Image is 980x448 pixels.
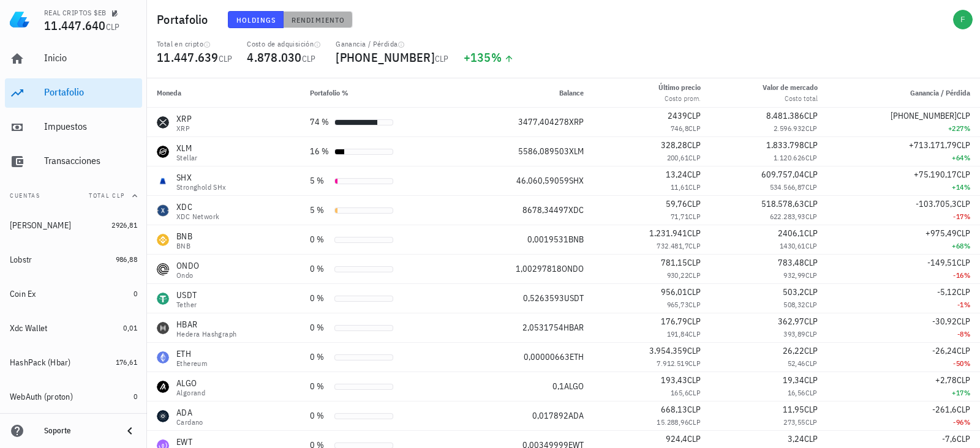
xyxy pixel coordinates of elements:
span: CLP [805,329,818,338]
span: XRP [569,116,584,127]
span: 3477,404278 [518,116,569,127]
div: 5 % [310,204,330,217]
span: CLP [805,241,818,250]
span: CLP [957,316,970,327]
span: 11.447.640 [44,17,106,34]
span: 965,73 [667,300,688,309]
span: [PHONE_NUMBER] [891,110,957,121]
div: SHX-icon [157,175,169,187]
span: CLP [687,345,701,356]
span: % [491,49,502,65]
span: 11.447.639 [157,49,219,65]
div: Valor de mercado [763,82,818,93]
span: 191,84 [667,329,688,338]
span: 534.566,87 [770,182,805,192]
div: +135 [464,51,514,64]
div: -8 [837,328,970,340]
span: CLP [804,257,818,268]
div: ONDO [176,259,199,272]
div: ALGO [176,377,205,389]
div: Soporte [44,426,113,436]
span: 200,61 [667,153,688,162]
span: -261,6 [932,404,957,415]
div: Coin Ex [10,289,36,299]
span: -30,92 [932,316,957,327]
span: 609.757,04 [761,169,804,180]
span: CLP [804,286,818,297]
span: ADA [568,410,584,421]
div: SHX [176,171,227,184]
span: +713.171,79 [909,140,957,151]
div: 5 % [310,174,330,187]
span: CLP [804,140,818,151]
span: CLP [804,404,818,415]
div: 0 % [310,380,330,393]
div: -16 [837,269,970,282]
span: CLP [687,110,701,121]
div: 0 % [310,263,330,275]
span: 193,43 [661,375,687,386]
span: 0,5263593 [523,293,564,304]
div: ONDO-icon [157,263,169,275]
span: ONDO [562,263,584,274]
span: CLP [688,417,701,427]
div: Ganancia / Pérdida [336,39,448,49]
div: Stellar [176,154,198,162]
div: Costo total [763,93,818,104]
div: XDC-icon [157,204,169,217]
div: Portafolio [44,86,137,98]
span: 15.288,96 [657,417,688,427]
div: Tether [176,301,197,308]
span: CLP [957,169,970,180]
div: ALGO-icon [157,381,169,393]
div: ETH-icon [157,351,169,364]
span: CLP [688,212,701,221]
span: % [964,271,970,280]
div: XDC [176,201,219,213]
div: +64 [837,152,970,164]
span: CLP [805,182,818,192]
a: HashPack (Hbar) 176,61 [5,348,142,377]
span: CLP [688,182,701,192]
span: 52,46 [788,359,805,368]
div: avatar [953,10,973,29]
span: 1.120.626 [774,153,805,162]
div: 0 % [310,321,330,334]
div: USDT [176,289,197,301]
div: Costo de adquisición [247,39,321,49]
span: 4.878.030 [247,49,301,65]
span: 1.833.798 [766,140,804,151]
span: 781,15 [661,257,687,268]
div: -1 [837,299,970,311]
div: 74 % [310,116,330,129]
div: Xdc Wallet [10,323,48,334]
span: CLP [302,53,316,64]
span: 2406,1 [778,228,804,239]
div: Algorand [176,389,205,397]
span: CLP [688,124,701,133]
a: Portafolio [5,78,142,108]
span: Portafolio % [310,88,349,97]
span: 1.231.941 [649,228,687,239]
div: HBAR [176,318,236,330]
span: Holdings [236,15,276,24]
span: 1430,61 [780,241,805,250]
span: 668,13 [661,404,687,415]
span: % [964,359,970,368]
span: 5586,089503 [518,146,569,157]
div: Hedera Hashgraph [176,330,236,338]
span: 1,00297818 [516,263,562,274]
span: +975,49 [925,228,957,239]
div: 0 % [310,409,330,422]
span: 8.481.386 [766,110,804,121]
th: Balance: Sin ordenar. Pulse para ordenar de forma ascendente. [458,78,594,108]
span: 7.912.519 [657,359,688,368]
span: +2,78 [935,375,957,386]
span: CLP [957,198,970,209]
span: 2.596.932 [774,124,805,133]
span: 0 [134,289,137,298]
span: CLP [106,21,120,32]
a: Inicio [5,44,142,73]
span: 8678,34497 [522,204,568,215]
div: ETH [176,348,207,360]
